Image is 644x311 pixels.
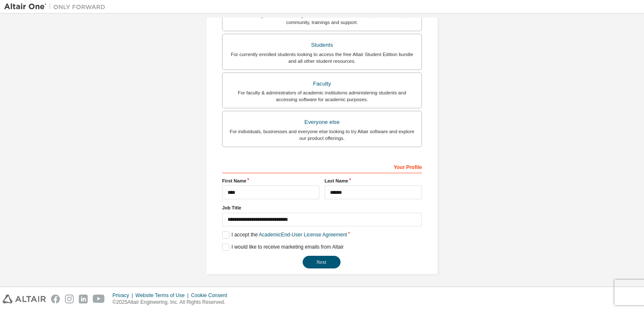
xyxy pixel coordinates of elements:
[135,292,191,299] div: Website Terms of Use
[228,39,416,51] div: Students
[228,128,416,142] div: For individuals, businesses and everyone else looking to try Altair software and explore our prod...
[222,244,343,251] label: I would like to receive marketing emails from Altair
[65,295,74,303] img: instagram.svg
[222,204,422,211] label: Job Title
[113,299,232,306] p: © 2025 Altair Engineering, Inc. All Rights Reserved.
[303,256,341,268] button: Next
[3,295,46,303] img: altair_logo.svg
[222,177,319,184] label: First Name
[228,89,416,103] div: For faculty & administrators of academic institutions administering students and accessing softwa...
[228,78,416,90] div: Faculty
[79,295,88,303] img: linkedin.svg
[93,295,105,303] img: youtube.svg
[191,292,232,299] div: Cookie Consent
[222,160,422,173] div: Your Profile
[259,232,347,238] a: Academic End-User License Agreement
[113,292,135,299] div: Privacy
[325,177,422,184] label: Last Name
[51,295,60,303] img: facebook.svg
[228,12,416,26] div: For existing customers looking to access software downloads, HPC resources, community, trainings ...
[222,231,347,239] label: I accept the
[228,116,416,128] div: Everyone else
[228,51,416,64] div: For currently enrolled students looking to access the free Altair Student Edition bundle and all ...
[4,3,110,11] img: Altair One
